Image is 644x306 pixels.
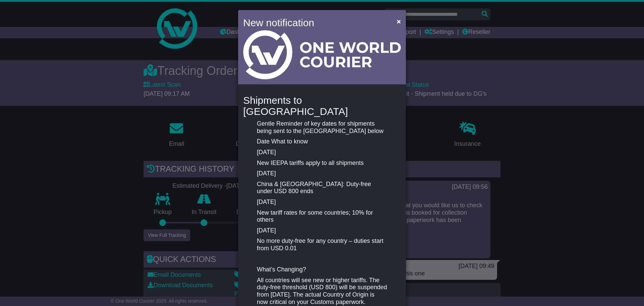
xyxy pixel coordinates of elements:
h4: Shipments to [GEOGRAPHIC_DATA] [243,95,401,117]
p: No more duty-free for any country – duties start from USD 0.01 [257,237,387,252]
p: [DATE] [257,149,387,156]
p: Gentle Reminder of key dates for shipments being sent to the [GEOGRAPHIC_DATA] below [257,120,387,135]
p: China & [GEOGRAPHIC_DATA]: Duty-free under USD 800 ends [257,181,387,195]
h4: New notification [243,15,387,30]
img: Light [243,30,401,79]
p: [DATE] [257,170,387,177]
p: All countries will see new or higher tariffs. The duty-free threshold (USD 800) will be suspended... [257,277,387,306]
p: [DATE] [257,227,387,234]
span: × [397,17,401,25]
p: Date What to know [257,138,387,145]
p: What’s Changing? [257,266,387,273]
p: [DATE] [257,199,387,206]
p: New tariff rates for some countries; 10% for others [257,209,387,224]
button: Close [393,14,404,28]
p: New IEEPA tariffs apply to all shipments [257,160,387,167]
